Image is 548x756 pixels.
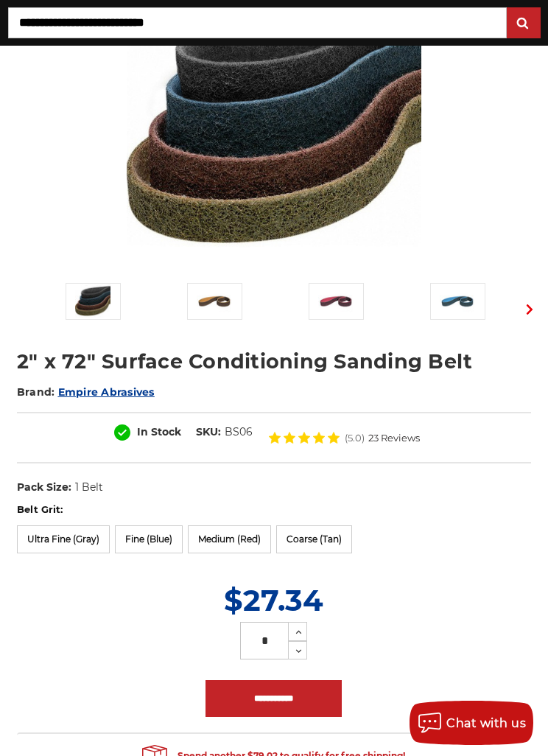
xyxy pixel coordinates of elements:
[509,9,538,38] input: Submit
[137,425,181,438] span: In Stock
[318,284,354,319] img: 2" x 72" Medium Surface Conditioning Belt
[345,433,365,443] span: (5.0)
[75,480,103,495] dd: 1 Belt
[224,582,323,618] span: $27.34
[410,701,533,745] button: Chat with us
[513,292,545,327] button: Next
[225,424,253,440] dd: BS06
[446,716,526,730] span: Chat with us
[75,284,110,319] img: 2"x72" Surface Conditioning Sanding Belts
[196,424,221,440] dt: SKU:
[368,433,420,443] span: 23 Reviews
[197,284,232,319] img: 2" x 72" Coarse Surface Conditioning Belt
[17,347,531,376] h1: 2" x 72" Surface Conditioning Sanding Belt
[17,503,531,517] label: Belt Grit:
[17,480,71,495] dt: Pack Size:
[58,385,155,399] a: Empire Abrasives
[17,385,55,399] span: Brand:
[440,284,475,319] img: 2" x 72" Fine Surface Conditioning Belt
